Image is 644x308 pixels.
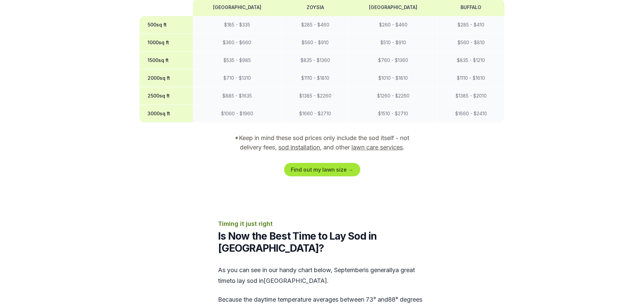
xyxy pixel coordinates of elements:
p: Timing it just right [218,219,426,229]
td: $ 835 - $ 1360 [282,52,349,69]
td: $ 560 - $ 810 [438,34,504,52]
th: 2000 sq ft [140,69,193,87]
td: $ 1660 - $ 2710 [282,105,349,123]
th: 3000 sq ft [140,105,193,123]
th: 2500 sq ft [140,87,193,105]
a: Find out my lawn size → [284,163,360,176]
td: $ 560 - $ 910 [282,34,349,52]
td: $ 1060 - $ 1960 [193,105,282,123]
a: sod installation [278,144,320,151]
td: $ 1385 - $ 2010 [438,87,504,105]
td: $ 285 - $ 410 [438,16,504,34]
td: $ 760 - $ 1360 [349,52,438,69]
th: 1500 sq ft [140,52,193,69]
td: $ 260 - $ 460 [349,16,438,34]
p: *Keep in mind these sod prices only include the sod itself - not delivery fees, , and other . [225,133,419,152]
td: $ 1510 - $ 2710 [349,105,438,123]
td: $ 885 - $ 1635 [193,87,282,105]
td: $ 835 - $ 1210 [438,52,504,69]
td: $ 535 - $ 985 [193,52,282,69]
td: $ 710 - $ 1310 [193,69,282,87]
td: $ 1010 - $ 1810 [349,69,438,87]
td: $ 1110 - $ 1810 [282,69,349,87]
th: 500 sq ft [140,16,193,34]
span: september [334,266,364,273]
td: $ 1110 - $ 1610 [438,69,504,87]
td: $ 1385 - $ 2260 [282,87,349,105]
h2: Is Now the Best Time to Lay Sod in [GEOGRAPHIC_DATA]? [218,230,426,254]
a: lawn care services [352,144,403,151]
td: $ 1660 - $ 2410 [438,105,504,123]
td: $ 185 - $ 335 [193,16,282,34]
td: $ 285 - $ 460 [282,16,349,34]
th: 1000 sq ft [140,34,193,52]
td: $ 360 - $ 660 [193,34,282,52]
td: $ 1260 - $ 2260 [349,87,438,105]
td: $ 510 - $ 910 [349,34,438,52]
